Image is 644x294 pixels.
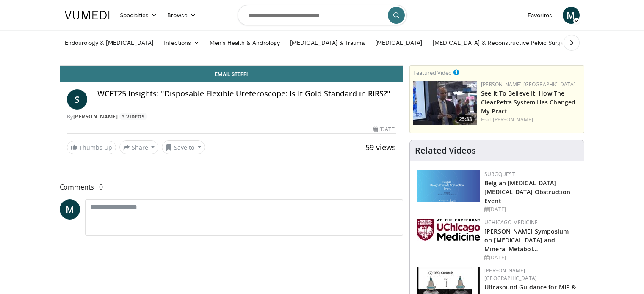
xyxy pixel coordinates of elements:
[119,140,159,154] button: Share
[456,115,475,123] span: 25:33
[162,140,205,154] button: Save to
[413,81,477,125] a: 25:33
[484,227,569,253] a: [PERSON_NAME] Symposium on [MEDICAL_DATA] and Mineral Metabol…
[484,179,570,205] a: Belgian [MEDICAL_DATA] [MEDICAL_DATA] Obstruction Event
[428,34,575,51] a: [MEDICAL_DATA] & Reconstructive Pelvic Surgery
[373,126,396,133] div: [DATE]
[365,142,396,152] span: 59 views
[97,89,396,99] h4: WCET25 Insights: "Disposable Flexible Ureteroscope: Is It Gold Standard in RIRS?"
[158,34,205,51] a: Infections
[484,267,537,282] a: [PERSON_NAME] [GEOGRAPHIC_DATA]
[481,89,575,115] a: See It To Believe It: How The ClearPetra System Has Changed My Pract…
[205,34,285,51] a: Men’s Health & Andrology
[162,7,201,24] a: Browse
[115,7,163,24] a: Specialties
[119,113,147,120] a: 3 Videos
[493,116,533,123] a: [PERSON_NAME]
[67,113,396,121] div: By
[417,219,480,241] img: 5f87bdfb-7fdf-48f0-85f3-b6bcda6427bf.jpg.150x105_q85_autocrop_double_scale_upscale_version-0.2.jpg
[413,69,452,77] small: Featured Video
[484,219,538,226] a: UChicago Medicine
[417,170,480,202] img: 08d442d2-9bc4-4584-b7ef-4efa69e0f34c.png.150x105_q85_autocrop_double_scale_upscale_version-0.2.png
[67,141,116,154] a: Thumbs Up
[522,7,558,24] a: Favorites
[563,7,580,24] a: M
[60,66,403,82] a: Email Steffi
[481,81,575,88] a: [PERSON_NAME] [GEOGRAPHIC_DATA]
[481,116,580,124] div: Feat.
[65,11,110,19] img: VuMedi Logo
[370,34,428,51] a: [MEDICAL_DATA]
[285,34,370,51] a: [MEDICAL_DATA] & Trauma
[73,113,118,120] a: [PERSON_NAME]
[238,5,407,25] input: Search topics, interventions
[60,181,404,192] span: Comments 0
[484,206,577,213] div: [DATE]
[484,170,515,178] a: Surgquest
[60,199,80,220] a: M
[415,146,476,156] h4: Related Videos
[413,81,477,125] img: 47196b86-3779-4b90-b97e-820c3eda9b3b.150x105_q85_crop-smart_upscale.jpg
[67,89,87,110] a: S
[60,34,159,51] a: Endourology & [MEDICAL_DATA]
[484,254,577,261] div: [DATE]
